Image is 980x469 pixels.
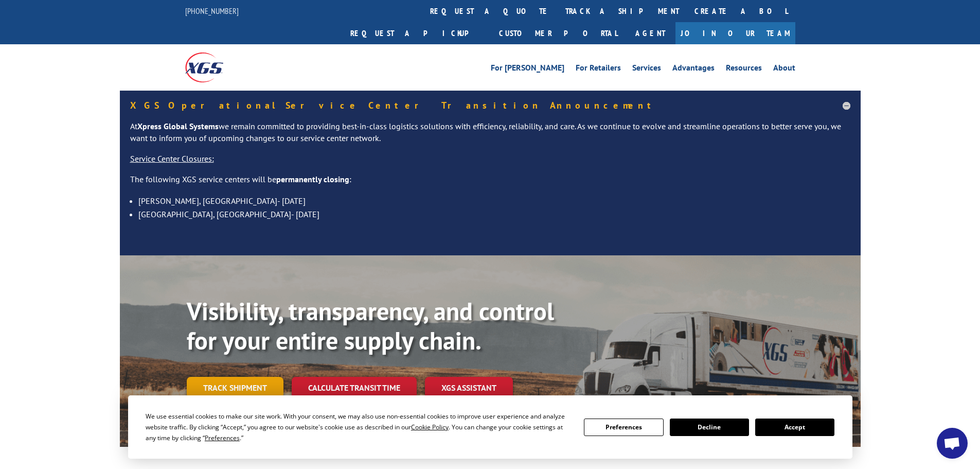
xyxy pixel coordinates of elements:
[128,395,852,459] div: Cookie Consent Prompt
[625,22,675,44] a: Agent
[726,64,762,75] a: Resources
[205,433,240,442] span: Preferences
[584,419,663,436] button: Preferences
[130,173,850,194] p: The following XGS service centers will be :
[672,64,715,75] a: Advantages
[130,120,850,153] p: At we remain committed to providing best-in-class logistics solutions with efficiency, reliabilit...
[276,174,349,184] strong: permanently closing
[146,411,572,443] div: We use essential cookies to make our site work. With your consent, we may also use non-essential ...
[491,22,625,44] a: Customer Portal
[632,64,661,75] a: Services
[187,295,554,357] b: Visibility, transparency, and control for your entire supply chain.
[343,22,491,44] a: Request a pickup
[138,207,850,221] li: [GEOGRAPHIC_DATA], [GEOGRAPHIC_DATA]- [DATE]
[137,121,219,131] strong: Xpress Global Systems
[675,22,795,44] a: Join Our Team
[755,419,834,436] button: Accept
[411,423,449,431] span: Cookie Policy
[773,64,795,75] a: About
[576,64,621,75] a: For Retailers
[937,428,968,459] a: Open chat
[130,153,214,164] u: Service Center Closures:
[292,377,417,399] a: Calculate transit time
[185,6,239,16] a: [PHONE_NUMBER]
[138,194,850,207] li: [PERSON_NAME], [GEOGRAPHIC_DATA]- [DATE]
[425,377,513,399] a: XGS ASSISTANT
[130,101,850,110] h5: XGS Operational Service Center Transition Announcement
[491,64,564,75] a: For [PERSON_NAME]
[187,377,283,398] a: Track shipment
[670,419,749,436] button: Decline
